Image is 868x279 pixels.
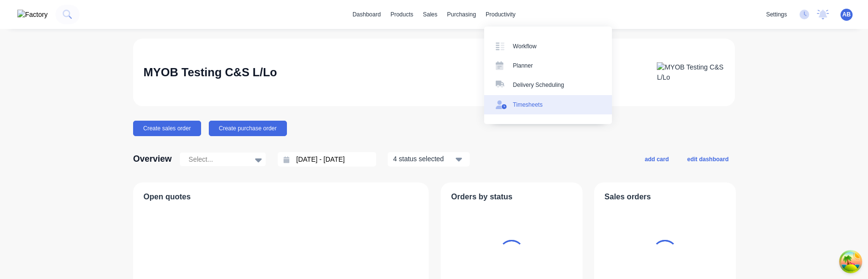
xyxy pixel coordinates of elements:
[386,7,418,22] div: products
[17,10,48,20] img: Factory
[133,150,172,169] div: Overview
[761,7,792,22] div: settings
[133,121,201,136] button: Create sales order
[442,7,481,22] div: purchasing
[144,63,277,82] div: MYOB Testing C&S L/Lo
[484,75,612,95] a: Delivery Scheduling
[348,7,386,22] a: dashboard
[388,152,470,167] button: 4 status selected
[209,121,287,136] button: Create purchase order
[484,56,612,75] a: Planner
[144,191,191,203] span: Open quotes
[605,191,651,203] span: Sales orders
[481,7,520,22] div: productivity
[681,153,735,165] button: edit dashboard
[638,153,675,165] button: add card
[513,100,543,109] div: Timesheets
[451,191,513,203] span: Orders by status
[418,7,442,22] div: sales
[393,154,454,164] div: 4 status selected
[513,61,533,70] div: Planner
[513,81,564,89] div: Delivery Scheduling
[841,252,860,271] button: Open Tanstack query devtools
[657,62,724,83] img: MYOB Testing C&S L/Lo
[484,95,612,114] a: Timesheets
[842,10,851,19] span: AB
[513,42,537,51] div: Workflow
[484,36,612,56] a: Workflow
